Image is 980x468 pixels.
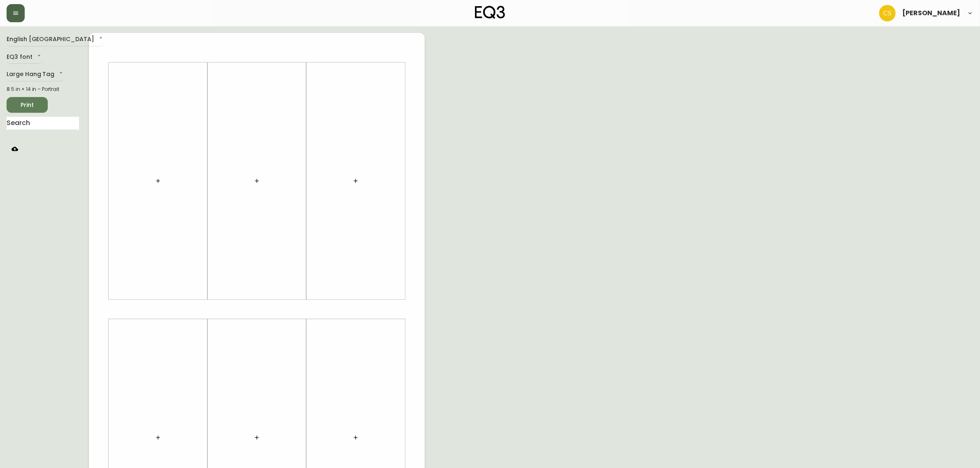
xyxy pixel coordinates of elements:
[879,5,896,21] img: 996bfd46d64b78802a67b62ffe4c27a2
[7,68,64,81] div: Large Hang Tag
[7,33,104,46] div: English [GEOGRAPHIC_DATA]
[902,10,960,16] span: [PERSON_NAME]
[7,51,42,64] div: EQ3 font
[7,117,79,130] input: Search
[7,97,48,113] button: Print
[475,6,505,19] img: logo
[7,86,79,93] div: 8.5 in × 14 in – Portrait
[13,100,41,110] span: Print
